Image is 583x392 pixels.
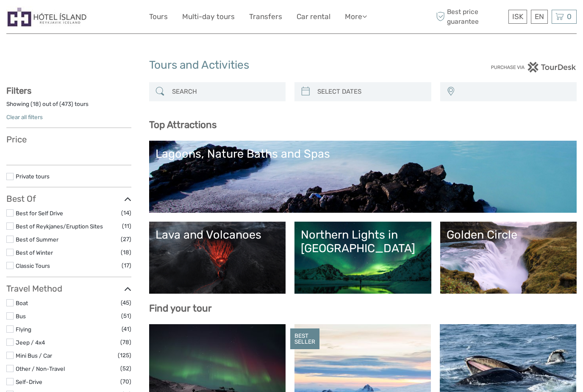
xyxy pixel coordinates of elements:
[182,11,235,23] a: Multi-day tours
[155,228,280,287] a: Lava and Volcanoes
[447,228,571,242] div: Golden Circle
[6,134,131,145] h3: Price
[120,364,131,373] span: (52)
[149,11,168,23] a: Tours
[120,377,131,386] span: (70)
[149,119,217,131] b: Top Attractions
[149,58,434,72] h1: Tours and Activities
[16,236,58,243] a: Best of Summer
[290,328,319,350] div: BEST SELLER
[434,7,507,26] span: Best price guarantee
[6,194,131,204] h3: Best Of
[249,11,282,23] a: Transfers
[155,147,571,161] div: Lagoons, Nature Baths and Spas
[155,228,280,242] div: Lava and Volcanoes
[16,352,52,359] a: Mini Bus / Car
[491,62,577,72] img: PurchaseViaTourDesk.png
[512,12,523,21] span: ISK
[149,303,212,314] b: Find your tour
[61,100,71,108] label: 473
[301,228,425,287] a: Northern Lights in [GEOGRAPHIC_DATA]
[16,210,63,217] a: Best for Self Drive
[16,313,26,320] a: Bus
[16,326,31,333] a: Flying
[121,247,131,257] span: (18)
[314,84,427,99] input: SELECT DATES
[169,84,282,99] input: SEARCH
[16,300,28,306] a: Boat
[33,100,39,108] label: 18
[6,86,31,96] strong: Filters
[122,221,131,231] span: (11)
[16,249,53,256] a: Best of Winter
[16,262,50,269] a: Classic Tours
[297,11,330,23] a: Car rental
[121,208,131,218] span: (14)
[6,284,131,294] h3: Travel Method
[121,234,131,244] span: (27)
[6,6,88,27] img: Hótel Ísland
[122,261,131,270] span: (17)
[345,11,367,23] a: More
[301,228,425,256] div: Northern Lights in [GEOGRAPHIC_DATA]
[16,378,42,385] a: Self-Drive
[121,311,131,321] span: (51)
[16,339,45,346] a: Jeep / 4x4
[447,228,571,287] a: Golden Circle
[6,114,43,120] a: Clear all filters
[155,147,571,206] a: Lagoons, Nature Baths and Spas
[531,10,548,24] div: EN
[16,223,103,230] a: Best of Reykjanes/Eruption Sites
[6,100,131,113] div: Showing ( ) out of ( ) tours
[121,298,131,308] span: (45)
[566,12,573,21] span: 0
[16,173,50,180] a: Private tours
[120,337,131,347] span: (78)
[118,350,131,360] span: (125)
[16,365,65,372] a: Other / Non-Travel
[122,324,131,334] span: (41)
